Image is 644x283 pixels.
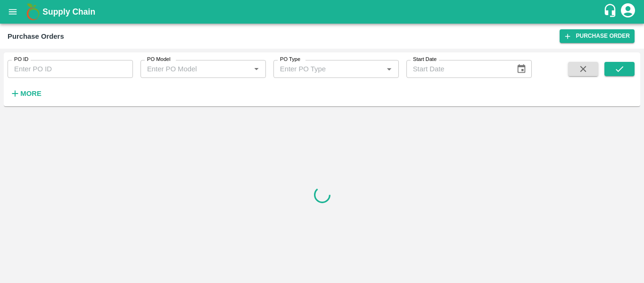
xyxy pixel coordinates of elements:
[250,63,263,75] button: Open
[512,60,530,78] button: Choose date
[20,90,41,97] strong: More
[42,7,95,17] b: Supply Chain
[8,86,44,102] button: More
[383,63,395,75] button: Open
[406,60,509,78] input: Start Date
[413,56,437,63] label: Start Date
[280,56,300,63] label: PO Type
[8,60,133,78] input: Enter PO ID
[24,2,42,21] img: logo
[560,29,635,43] a: Purchase Order
[603,3,619,20] div: customer-support
[276,63,380,75] input: Enter PO Type
[619,2,636,22] div: account of current user
[147,56,171,63] label: PO Model
[8,30,64,43] div: Purchase Orders
[2,1,24,23] button: open drawer
[143,63,248,75] input: Enter PO Model
[14,56,28,63] label: PO ID
[42,5,603,18] a: Supply Chain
